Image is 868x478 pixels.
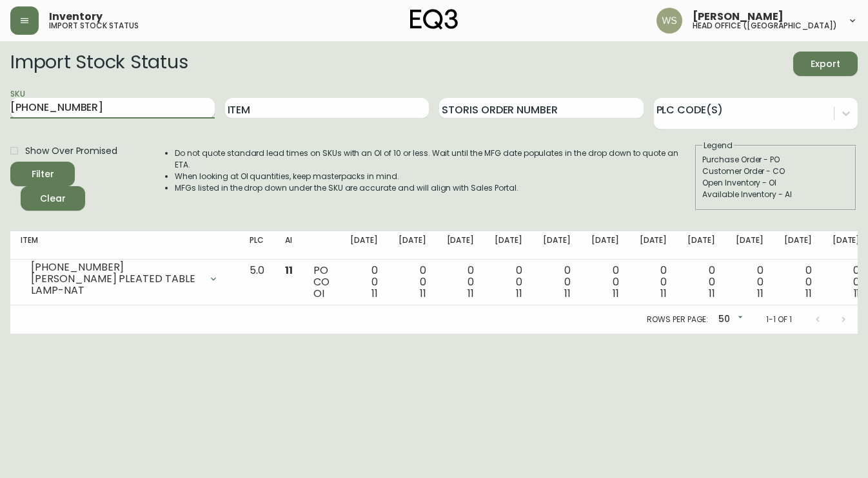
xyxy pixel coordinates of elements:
[399,265,426,300] div: 0 0
[640,265,667,300] div: 0 0
[516,286,522,301] span: 11
[757,286,764,301] span: 11
[660,286,667,301] span: 11
[49,12,103,22] span: Inventory
[709,286,715,301] span: 11
[420,286,426,301] span: 11
[533,231,581,260] th: [DATE]
[581,231,629,260] th: [DATE]
[713,309,745,330] div: 50
[647,314,708,325] p: Rows per page:
[239,231,275,260] th: PLC
[31,262,201,273] div: [PHONE_NUMBER]
[31,273,201,296] div: [PERSON_NAME] PLEATED TABLE LAMP-NAT
[468,286,474,301] span: 11
[21,186,85,211] button: Clear
[388,231,437,260] th: [DATE]
[693,22,837,30] h5: head office ([GEOGRAPHIC_DATA])
[10,231,239,260] th: Item
[702,154,849,166] div: Purchase Order - PO
[833,265,860,300] div: 0 0
[175,148,694,171] li: Do not quote standard lead times on SKUs with an OI of 10 or less. Wait until the MFG date popula...
[793,52,858,76] button: Export
[736,265,764,300] div: 0 0
[239,260,275,305] td: 5.0
[677,231,725,260] th: [DATE]
[702,177,849,189] div: Open Inventory - OI
[564,286,571,301] span: 11
[725,231,774,260] th: [DATE]
[693,12,784,22] span: [PERSON_NAME]
[49,22,139,30] h5: import stock status
[774,231,822,260] th: [DATE]
[687,265,715,300] div: 0 0
[804,56,847,72] span: Export
[437,231,485,260] th: [DATE]
[629,231,678,260] th: [DATE]
[766,314,792,325] p: 1-1 of 1
[10,52,188,76] h2: Import Stock Status
[784,265,812,300] div: 0 0
[31,191,75,207] span: Clear
[543,265,571,300] div: 0 0
[371,286,378,301] span: 11
[340,231,388,260] th: [DATE]
[702,140,734,151] legend: Legend
[175,182,694,194] li: MFGs listed in the drop down under the SKU are accurate and will align with Sales Portal.
[25,144,117,158] span: Show Over Promised
[410,9,458,30] img: logo
[484,231,533,260] th: [DATE]
[285,263,293,278] span: 11
[21,265,229,293] div: [PHONE_NUMBER][PERSON_NAME] PLEATED TABLE LAMP-NAT
[854,286,860,301] span: 11
[805,286,812,301] span: 11
[350,265,378,300] div: 0 0
[313,286,324,301] span: OI
[313,265,330,300] div: PO CO
[702,189,849,200] div: Available Inventory - AI
[613,286,619,301] span: 11
[656,8,682,33] img: d421e764c7328a6a184e62c810975493
[275,231,303,260] th: AI
[175,171,694,182] li: When looking at OI quantities, keep masterpacks in mind.
[10,162,75,186] button: Filter
[591,265,619,300] div: 0 0
[447,265,475,300] div: 0 0
[32,166,54,182] div: Filter
[495,265,522,300] div: 0 0
[702,166,849,177] div: Customer Order - CO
